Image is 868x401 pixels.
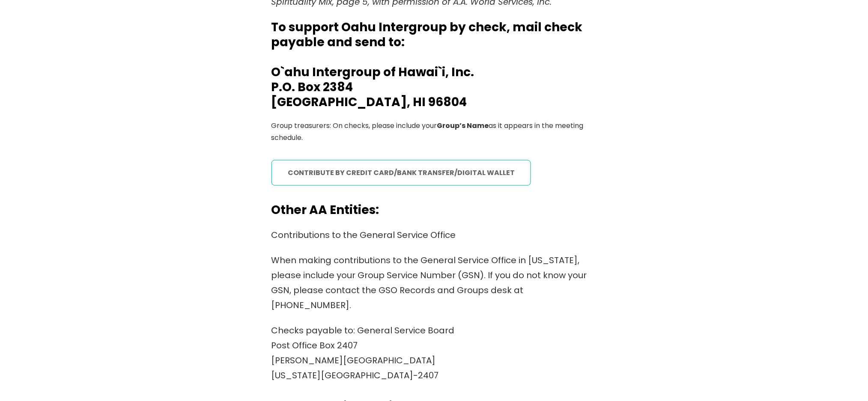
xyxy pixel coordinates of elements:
a: contribute by credit card/bank transfer/digital wallet [271,160,531,186]
h4: Other AA Entities: [271,188,597,218]
p: When making contributions to the General Service Office in [US_STATE], please include your Group ... [271,253,597,313]
p: Contributions to the General Service Office [271,228,597,243]
strong: Group’s Name [437,121,489,131]
p: Group treasurers: On checks, please include your as it appears in the meeting schedule. [271,120,597,144]
h4: To support Oahu Intergroup by check, mail check payable and send to: O`ahu Intergroup of Hawai`i,... [271,20,597,110]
